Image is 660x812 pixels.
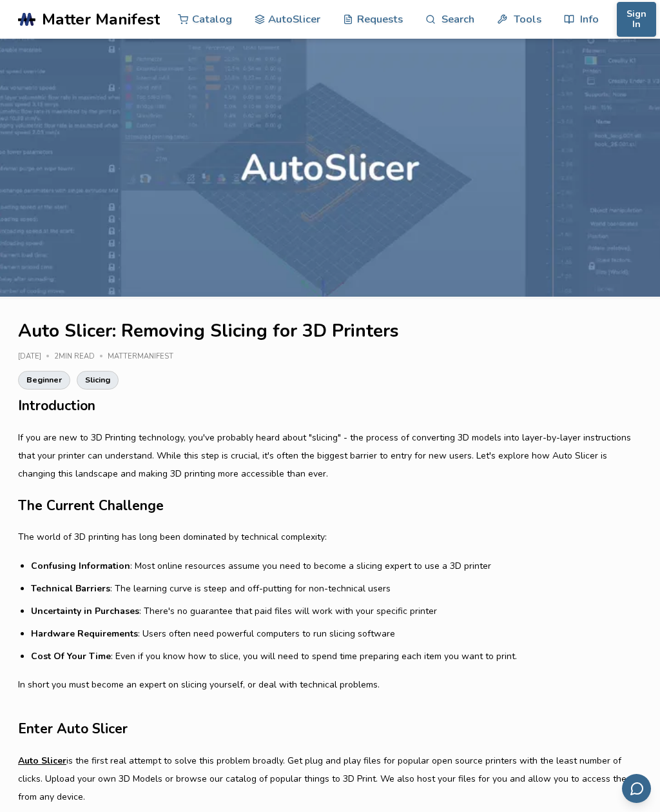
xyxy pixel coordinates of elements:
strong: Technical Barriers [31,582,110,595]
li: : Users often need powerful computers to run slicing software [31,627,642,640]
strong: Hardware Requirements [31,628,138,640]
div: MatterManifest [108,353,182,361]
p: The world of 3D printing has long been dominated by technical complexity: [18,528,642,546]
h2: Enter Auto Slicer [18,719,642,739]
a: Beginner [18,371,70,389]
h2: The Current Challenge [18,496,642,516]
p: If you are new to 3D Printing technology, you've probably heard about "slicing" - the process of ... [18,429,642,483]
button: Send feedback via email [622,774,651,803]
li: : Even if you know how to slice, you will need to spend time preparing each item you want to print. [31,649,642,663]
div: [DATE] [18,353,54,361]
strong: Confusing Information [31,560,130,572]
li: : The learning curve is steep and off-putting for non-technical users [31,582,642,595]
div: 2 min read [54,353,108,361]
strong: Uncertainty in Purchases [31,605,139,617]
p: is the first real attempt to solve this problem broadly. Get plug and play files for popular open... [18,752,642,806]
strong: Cost Of Your Time [31,650,111,662]
h2: Introduction [18,396,642,416]
button: Sign In [617,2,656,37]
li: : There's no guarantee that paid files will work with your specific printer [31,604,642,618]
h1: Auto Slicer: Removing Slicing for 3D Printers [18,321,642,341]
p: In short you must become an expert on slicing yourself, or deal with technical problems. [18,676,642,694]
a: Auto Slicer [18,752,66,770]
a: Slicing [77,371,119,389]
span: Matter Manifest [42,10,160,28]
li: : Most online resources assume you need to become a slicing expert to use a 3D printer [31,559,642,573]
